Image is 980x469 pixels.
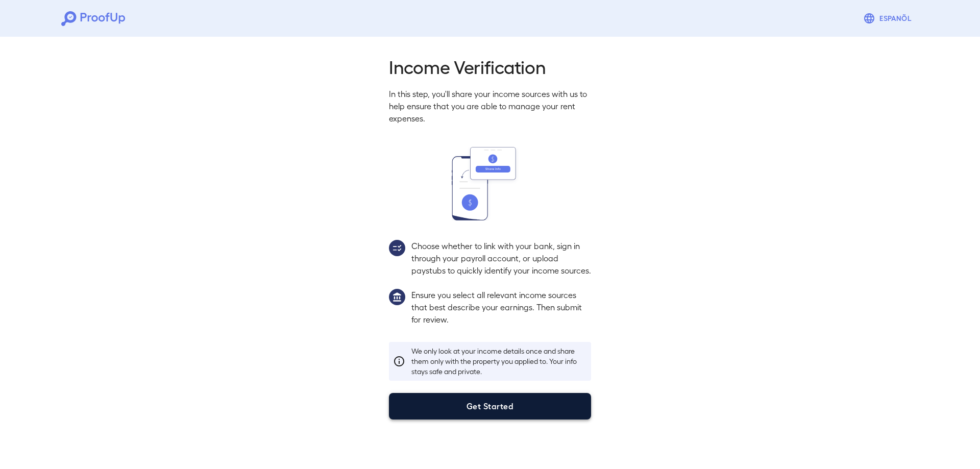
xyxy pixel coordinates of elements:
[389,88,591,125] p: In this step, you'll share your income sources with us to help ensure that you are able to manage...
[389,55,591,78] h2: Income Verification
[389,289,405,305] img: group1.svg
[411,240,591,277] p: Choose whether to link with your bank, sign in through your payroll account, or upload paystubs t...
[389,393,591,419] button: Get Started
[452,147,528,220] img: transfer_money.svg
[389,240,405,256] img: group2.svg
[859,8,919,29] button: Espanõl
[411,289,591,326] p: Ensure you select all relevant income sources that best describe your earnings. Then submit for r...
[411,346,587,377] p: We only look at your income details once and share them only with the property you applied to. Yo...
